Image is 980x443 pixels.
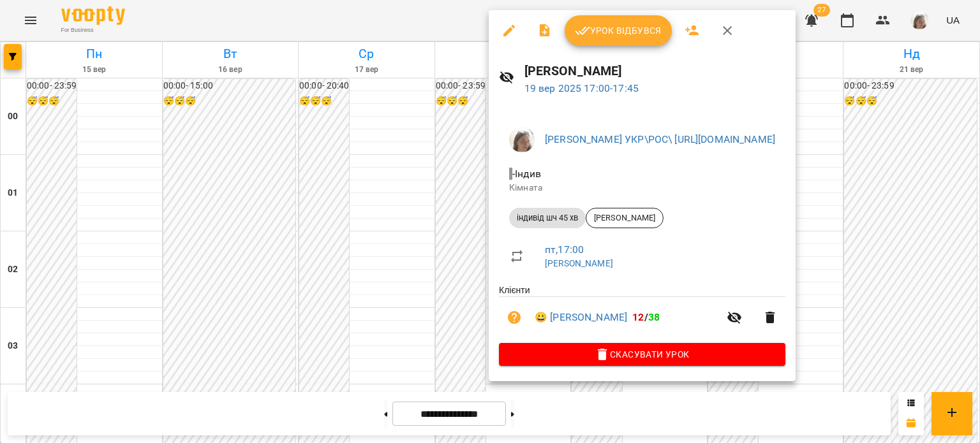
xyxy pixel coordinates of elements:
div: [PERSON_NAME] [586,208,664,228]
span: 38 [648,311,660,323]
p: Кімната [509,182,775,194]
b: / [632,311,660,323]
button: Скасувати Урок [499,343,785,366]
span: 12 [632,311,644,323]
ul: Клієнти [499,284,785,343]
span: - Індив [509,168,544,180]
button: Візит ще не сплачено. Додати оплату? [499,302,530,333]
a: 😀 [PERSON_NAME] [535,310,627,325]
span: індивід шч 45 хв [509,212,586,224]
span: [PERSON_NAME] [586,212,663,224]
h6: [PERSON_NAME] [524,61,785,81]
button: Урок відбувся [565,15,672,46]
a: [PERSON_NAME] УКР\РОС\ [URL][DOMAIN_NAME] [545,133,775,145]
a: пт , 17:00 [545,243,584,256]
a: [PERSON_NAME] [545,258,613,268]
span: Урок відбувся [575,23,662,38]
span: Скасувати Урок [509,347,775,362]
a: 19 вер 2025 17:00-17:45 [524,82,639,94]
img: 4795d6aa07af88b41cce17a01eea78aa.jpg [509,127,535,152]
